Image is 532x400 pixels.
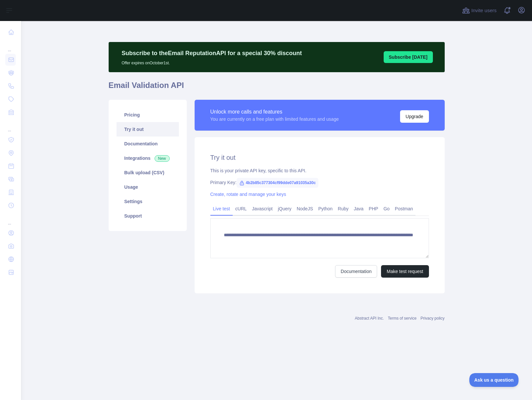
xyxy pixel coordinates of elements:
div: Primary Key: [210,179,429,186]
a: jQuery [275,203,294,214]
a: NodeJS [294,203,316,214]
a: Java [351,203,366,214]
a: Ruby [335,203,351,214]
a: Pricing [117,108,179,122]
a: Privacy policy [420,316,444,321]
div: Unlock more calls and features [210,108,339,116]
div: This is your private API key, specific to this API. [210,167,429,174]
a: Create, rotate and manage your keys [210,192,286,197]
span: New [155,155,170,162]
a: Documentation [117,137,179,151]
a: Go [381,203,392,214]
div: ... [5,119,16,133]
a: Terms of service [388,316,416,321]
button: Upgrade [400,110,429,123]
span: 4b2b85c377304cf99dde07a91035a30c [237,178,319,188]
h1: Email Validation API [109,80,445,96]
a: Javascript [249,203,275,214]
a: Abstract API Inc. [355,316,384,321]
button: Make test request [381,265,429,278]
a: cURL [233,203,249,214]
a: Documentation [335,265,377,278]
a: Support [117,209,179,223]
h2: Try it out [210,153,429,162]
a: Settings [117,194,179,209]
a: Integrations New [117,151,179,165]
p: Subscribe to the Email Reputation API for a special 30 % discount [122,49,302,58]
iframe: Toggle Customer Support [469,373,519,387]
a: Live test [210,203,233,214]
a: Bulk upload (CSV) [117,165,179,180]
div: You are currently on a free plan with limited features and usage [210,116,339,122]
a: PHP [366,203,381,214]
a: Try it out [117,122,179,137]
a: Postman [392,203,415,214]
div: ... [5,213,16,226]
button: Subscribe [DATE] [384,51,433,63]
a: Python [316,203,335,214]
a: Usage [117,180,179,194]
span: Invite users [471,7,497,14]
button: Invite users [461,5,498,16]
p: Offer expires on October 1st. [122,58,302,66]
div: ... [5,39,16,53]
